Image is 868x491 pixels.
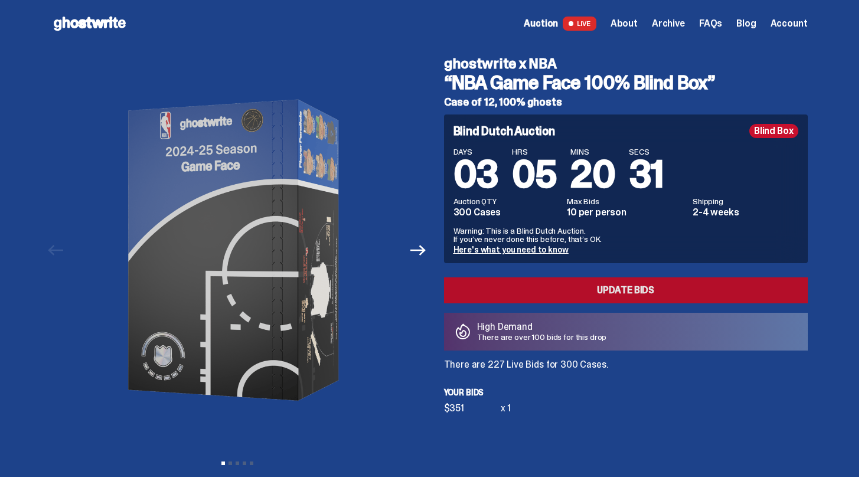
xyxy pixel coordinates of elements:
span: SECS [629,148,664,156]
span: LIVE [563,17,596,31]
span: 31 [629,150,664,199]
a: FAQs [699,19,722,28]
p: Warning: This is a Blind Dutch Auction. If you’ve never done this before, that’s OK. [453,227,798,243]
a: Blog [736,19,756,28]
button: View slide 2 [229,461,232,465]
dt: Shipping [693,197,798,205]
div: x 1 [501,404,511,413]
p: There are over 100 bids for this drop [477,333,607,341]
span: 03 [453,150,498,199]
img: NBA-Hero-1.png [75,47,400,453]
dt: Auction QTY [453,197,560,205]
button: View slide 1 [221,461,225,465]
span: DAYS [453,148,498,156]
h5: Case of 12, 100% ghosts [444,97,808,107]
a: Update Bids [444,277,808,303]
button: View slide 5 [250,461,253,465]
h4: Blind Dutch Auction [453,125,555,137]
dt: Max Bids [567,197,686,205]
a: Here's what you need to know [453,244,569,255]
span: HRS [512,148,556,156]
dd: 2-4 weeks [693,208,798,217]
p: There are 227 Live Bids for 300 Cases. [444,360,808,369]
h3: “NBA Game Face 100% Blind Box” [444,73,808,92]
span: 05 [512,150,556,199]
a: Auction LIVE [524,17,596,31]
dd: 10 per person [567,208,686,217]
a: About [611,19,638,28]
div: Blind Box [749,124,798,138]
span: Auction [524,19,558,28]
span: 20 [570,150,615,199]
dd: 300 Cases [453,208,560,217]
span: MINS [570,148,615,156]
button: Next [406,237,432,263]
button: View slide 4 [243,461,246,465]
p: Your bids [444,388,808,397]
a: Account [771,19,808,28]
div: $351 [444,404,501,413]
h4: ghostwrite x NBA [444,57,808,71]
button: View slide 3 [236,461,239,465]
a: Archive [652,19,685,28]
p: High Demand [477,322,607,332]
